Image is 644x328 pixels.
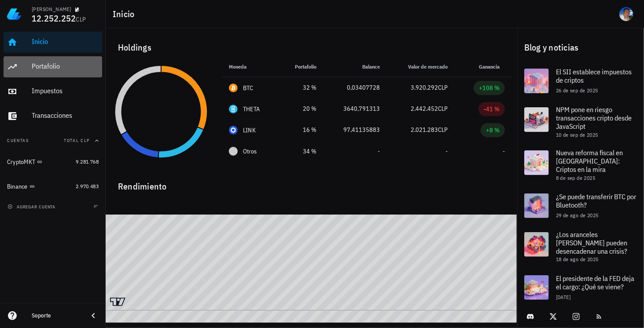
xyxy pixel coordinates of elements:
[556,212,599,219] span: 29 de ago de 2025
[229,84,238,92] div: BTC-icon
[32,12,76,24] span: 12.252.252
[411,126,438,134] span: 2.021.283
[556,256,599,262] span: 18 de ago de 2025
[76,158,99,165] span: 9.281.768
[556,105,632,131] span: NPM pone en riesgo transacciones cripto desde JavaScript
[387,56,455,77] th: Valor de mercado
[324,56,387,77] th: Balance
[243,84,254,92] div: BTC
[438,126,448,134] span: CLP
[286,147,316,156] div: 34 %
[556,294,570,300] span: [DATE]
[7,183,28,190] div: Binance
[331,104,380,113] div: 3640,791313
[479,63,505,70] span: Ganancia
[76,15,86,23] span: CLP
[7,158,35,166] div: CryptoMKT
[556,148,623,174] span: Nueva reforma fiscal en [GEOGRAPHIC_DATA]: Criptos en la mira
[411,84,438,91] span: 3.920.292
[517,33,644,62] div: Blog y noticias
[111,33,512,62] div: Holdings
[517,268,644,307] a: El presidente de la FED deja el cargo: ¿Qué se viene? [DATE]
[517,100,644,143] a: NPM pone en riesgo transacciones cripto desde JavaScript 10 de sep de 2025
[113,7,138,21] h1: Inicio
[378,147,380,155] span: -
[7,7,21,21] img: LedgiFi
[4,106,102,127] a: Transacciones
[110,298,125,306] a: Charting by TradingView
[517,143,644,186] a: Nueva reforma fiscal en [GEOGRAPHIC_DATA]: Criptos en la mira 8 de sep de 2025
[556,192,636,209] span: ¿Se puede transferir BTC por Bluetooth?
[229,126,238,135] div: LINK-icon
[32,6,71,13] div: [PERSON_NAME]
[4,130,102,151] button: CuentasTotal CLP
[619,7,633,21] div: avatar
[111,172,512,193] div: Rendimiento
[556,131,598,138] span: 10 de sep de 2025
[5,202,59,211] button: agregar cuenta
[64,138,90,143] span: Total CLP
[9,204,55,210] span: agregar cuenta
[279,56,324,77] th: Portafolio
[32,312,81,319] div: Soporte
[76,183,99,190] span: 2.970.483
[32,87,99,95] div: Impuestos
[479,84,500,92] div: +108 %
[517,186,644,225] a: ¿Se puede transferir BTC por Bluetooth? 29 de ago de 2025
[286,125,316,135] div: 16 %
[4,176,102,197] a: Binance 2.970.483
[556,274,634,291] span: El presidente de la FED deja el cargo: ¿Qué se viene?
[438,84,448,91] span: CLP
[517,225,644,268] a: ¿Los aranceles [PERSON_NAME] pueden desencadenar una crisis? 18 de ago de 2025
[243,105,260,113] div: THETA
[331,125,380,135] div: 97,41135883
[486,126,500,135] div: +8 %
[556,87,598,94] span: 26 de sep de 2025
[286,83,316,92] div: 32 %
[556,67,632,84] span: El SII establece impuestos de criptos
[4,81,102,102] a: Impuestos
[438,105,448,113] span: CLP
[222,56,279,77] th: Moneda
[331,83,380,92] div: 0,03407728
[411,105,438,113] span: 2.442.452
[286,104,316,113] div: 20 %
[243,147,257,156] span: Otros
[32,62,99,70] div: Portafolio
[243,126,256,135] div: LINK
[517,62,644,100] a: El SII establece impuestos de criptos 26 de sep de 2025
[556,175,595,181] span: 8 de sep de 2025
[4,56,102,77] a: Portafolio
[503,147,505,155] span: -
[32,37,99,46] div: Inicio
[4,151,102,172] a: CryptoMKT 9.281.768
[32,111,99,120] div: Transacciones
[556,230,627,255] span: ¿Los aranceles [PERSON_NAME] pueden desencadenar una crisis?
[229,105,238,113] div: THETA-icon
[4,32,102,53] a: Inicio
[484,105,500,113] div: -41 %
[445,147,448,155] span: -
